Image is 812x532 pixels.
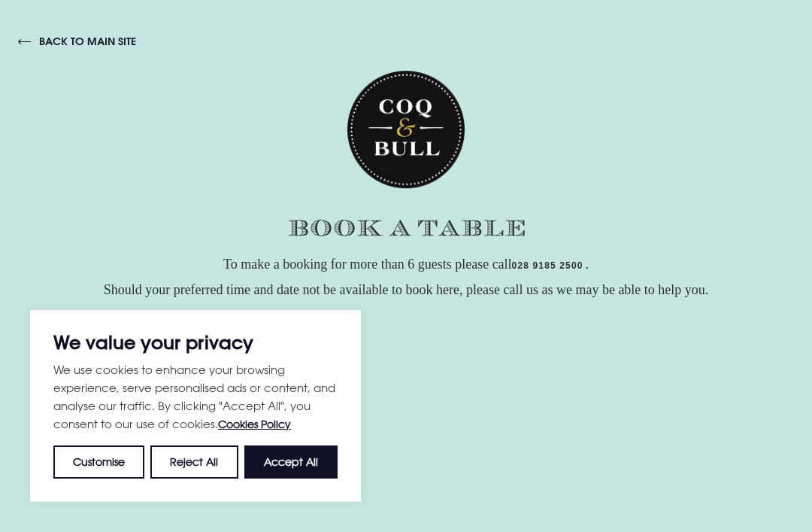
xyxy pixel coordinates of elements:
a: 028 9185 2500 [512,260,583,272]
button: Accept All [244,445,338,479]
img: Coq & Bull [347,71,465,189]
p: We value your privacy [53,333,338,351]
p: To make a booking for more than 6 guests please call . Should your preferred time and date not be... [15,251,797,302]
button: Customise [53,445,144,479]
p: We use cookies to enhance your browsing experience, serve personalised ads or content, and analys... [53,360,338,433]
a: Cookies Policy [218,418,291,430]
button: Reject All [150,445,238,479]
img: Book a table [288,220,525,236]
a: back to main site [18,35,136,48]
div: We value your privacy [30,310,361,502]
